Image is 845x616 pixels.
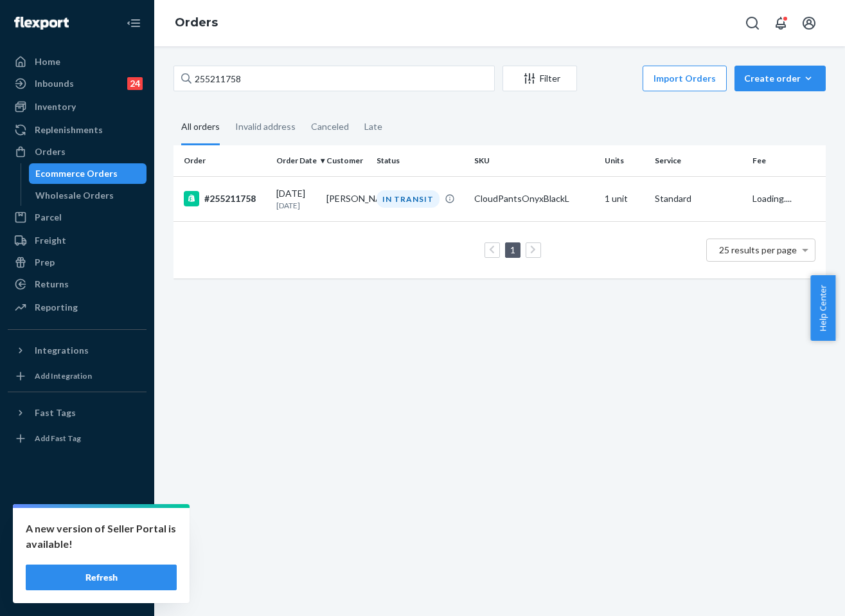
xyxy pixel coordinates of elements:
[8,536,147,557] a: Talk to Support
[35,278,69,291] div: Returns
[35,100,76,113] div: Inventory
[503,66,577,91] button: Filter
[35,189,114,202] div: Wholesale Orders
[8,207,147,228] a: Parcel
[734,66,826,91] button: Create order
[35,234,66,247] div: Freight
[796,10,822,36] button: Open account menu
[35,145,66,158] div: Orders
[8,51,147,72] a: Home
[35,301,78,314] div: Reporting
[26,565,177,590] button: Refresh
[35,256,55,269] div: Prep
[8,514,147,535] a: Settings
[35,344,89,357] div: Integrations
[474,192,594,205] div: CloudPantsOnyxBlackL
[321,176,371,221] td: [PERSON_NAME]
[747,176,826,221] td: Loading....
[810,275,835,341] button: Help Center
[175,15,218,30] a: Orders
[8,252,147,273] a: Prep
[8,120,147,140] a: Replenishments
[600,145,650,176] th: Units
[768,10,794,36] button: Open notifications
[8,274,147,294] a: Returns
[8,297,147,318] a: Reporting
[173,66,495,91] input: Search orders
[35,167,118,180] div: Ecommerce Orders
[8,96,147,117] a: Inventory
[184,191,266,206] div: #255211758
[8,428,147,449] a: Add Fast Tag
[271,145,321,176] th: Order Date
[719,244,797,255] span: 25 results per page
[326,155,366,166] div: Customer
[8,73,147,94] a: Inbounds24
[173,145,271,176] th: Order
[508,244,518,255] a: Page 1 is your current page
[276,200,316,211] p: [DATE]
[8,230,147,251] a: Freight
[747,145,826,176] th: Fee
[235,110,296,143] div: Invalid address
[311,110,349,143] div: Canceled
[8,340,147,361] button: Integrations
[35,370,92,381] div: Add Integration
[600,176,650,221] td: 1 unit
[643,66,727,91] button: Import Orders
[276,187,316,211] div: [DATE]
[377,190,440,208] div: IN TRANSIT
[8,580,147,601] button: Give Feedback
[35,406,76,419] div: Fast Tags
[8,403,147,423] button: Fast Tags
[8,141,147,162] a: Orders
[364,110,382,143] div: Late
[35,123,103,136] div: Replenishments
[121,10,147,36] button: Close Navigation
[469,145,600,176] th: SKU
[165,5,228,42] ol: breadcrumbs
[14,17,69,30] img: Flexport logo
[8,558,147,579] a: Help Center
[127,77,143,90] div: 24
[29,163,147,184] a: Ecommerce Orders
[655,192,742,205] p: Standard
[740,10,765,36] button: Open Search Box
[503,72,576,85] div: Filter
[744,72,816,85] div: Create order
[35,55,60,68] div: Home
[181,110,220,145] div: All orders
[35,211,62,224] div: Parcel
[29,185,147,206] a: Wholesale Orders
[35,77,74,90] div: Inbounds
[8,366,147,386] a: Add Integration
[35,433,81,444] div: Add Fast Tag
[26,521,177,552] p: A new version of Seller Portal is available!
[371,145,469,176] th: Status
[650,145,747,176] th: Service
